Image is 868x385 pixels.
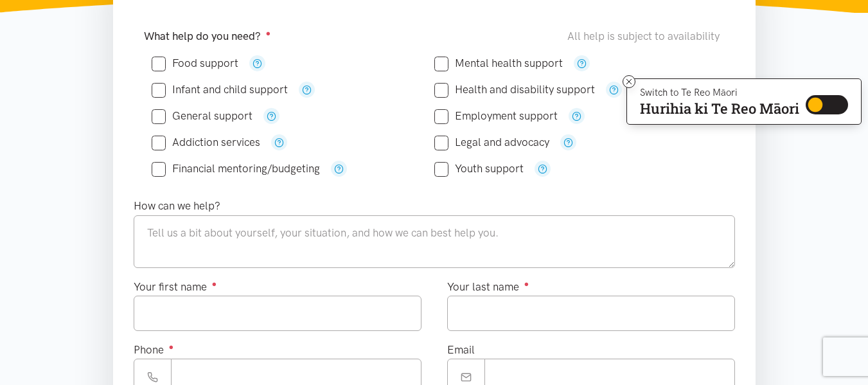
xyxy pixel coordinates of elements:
p: Switch to Te Reo Māori [640,89,799,96]
label: Addiction services [152,137,260,148]
label: Health and disability support [434,84,595,95]
label: Youth support [434,163,524,174]
p: Hurihia ki Te Reo Māori [640,103,799,114]
label: Email [447,341,475,359]
label: Financial mentoring/budgeting [152,163,320,174]
sup: ● [266,28,271,38]
label: How can we help? [134,197,220,215]
label: Food support [152,58,238,69]
label: Mental health support [434,58,563,69]
label: Phone [134,341,174,359]
label: Infant and child support [152,84,288,95]
label: Legal and advocacy [434,137,549,148]
sup: ● [524,279,529,289]
label: Employment support [434,111,558,121]
label: Your first name [134,278,217,296]
sup: ● [169,342,174,352]
div: All help is subject to availability [567,28,725,45]
label: What help do you need? [144,28,271,45]
label: Your last name [447,278,529,296]
sup: ● [212,279,217,289]
label: General support [152,111,252,121]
